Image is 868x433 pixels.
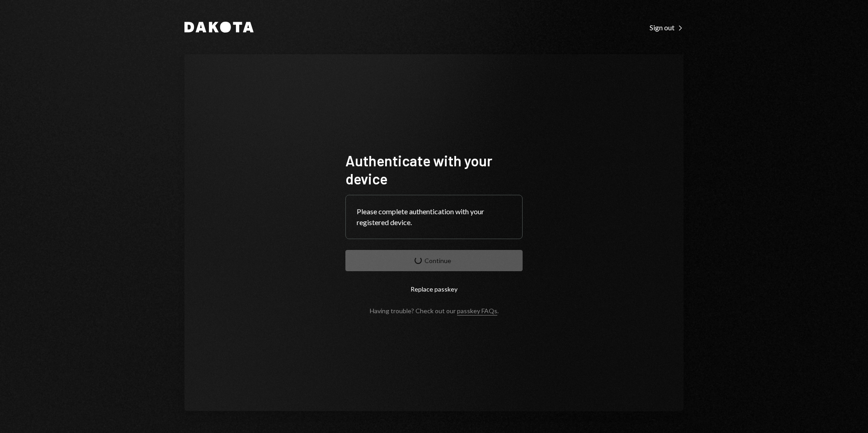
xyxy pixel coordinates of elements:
[357,206,511,228] div: Please complete authentication with your registered device.
[345,278,523,300] button: Replace passkey
[457,307,497,315] a: passkey FAQs
[650,22,684,32] a: Sign out
[370,307,499,315] div: Having trouble? Check out our .
[650,23,684,32] div: Sign out
[345,151,523,188] h1: Authenticate with your device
